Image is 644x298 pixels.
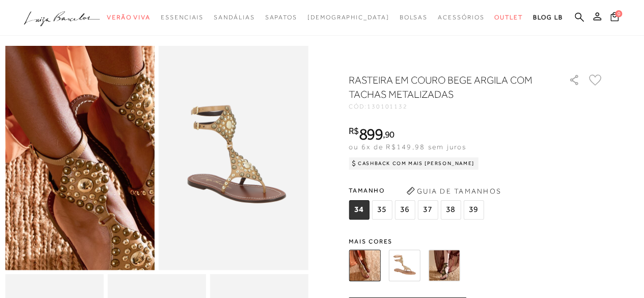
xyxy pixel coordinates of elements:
a: categoryNavScreenReaderText [438,8,484,27]
span: 38 [440,200,461,220]
a: BLOG LB [533,8,563,27]
a: categoryNavScreenReaderText [107,8,151,27]
span: Verão Viva [107,14,151,21]
span: Bolsas [399,14,428,21]
span: 39 [463,200,484,220]
h1: RASTEIRA EM COURO BEGE ARGILA COM TACHAS METALIZADAS [349,73,540,101]
span: 90 [385,129,395,140]
span: Tamanho [349,183,486,198]
a: categoryNavScreenReaderText [161,8,204,27]
span: 34 [349,200,369,220]
span: Sapatos [265,14,297,21]
span: 0 [615,10,622,17]
img: image [159,46,309,270]
div: CÓD: [349,103,552,110]
span: Acessórios [438,14,484,21]
a: categoryNavScreenReaderText [265,8,297,27]
span: Essenciais [161,14,204,21]
span: BLOG LB [533,14,563,21]
span: 899 [359,125,383,143]
span: 37 [417,200,438,220]
div: Cashback com Mais [PERSON_NAME] [349,157,479,170]
span: 130101132 [367,103,408,110]
img: RASTEIRA EM COURO PRETO COM TACHAS METALIZADAS [428,250,460,281]
a: categoryNavScreenReaderText [399,8,428,27]
span: ou 6x de R$149,98 sem juros [349,143,466,151]
span: [DEMOGRAPHIC_DATA] [307,14,389,21]
i: R$ [349,126,359,136]
span: Outlet [494,14,523,21]
a: categoryNavScreenReaderText [494,8,523,27]
a: noSubCategoriesText [307,8,389,27]
button: 0 [607,11,622,25]
img: RASTEIRA EM COURO CARAMELO COM TACHAS METALIZADAS [388,250,420,281]
i: , [383,130,395,139]
span: Sandálias [214,14,255,21]
span: 35 [372,200,392,220]
span: Mais cores [349,238,603,245]
img: RASTEIRA EM COURO BEGE ARGILA COM TACHAS METALIZADAS [349,250,380,281]
span: 36 [395,200,415,220]
a: categoryNavScreenReaderText [214,8,255,27]
button: Guia de Tamanhos [403,183,505,199]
